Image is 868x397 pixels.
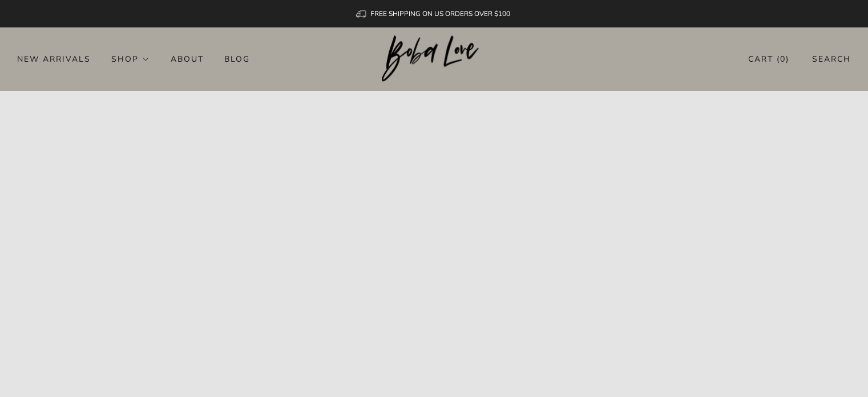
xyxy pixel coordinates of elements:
[812,50,851,69] a: Search
[382,35,486,83] a: Boba Love
[171,50,204,68] a: About
[370,9,510,18] span: FREE SHIPPING ON US ORDERS OVER $100
[17,50,91,68] a: New Arrivals
[780,54,786,65] items-count: 0
[748,50,789,69] a: Cart
[382,35,486,82] img: Boba Love
[111,50,150,68] a: Shop
[224,50,250,68] a: Blog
